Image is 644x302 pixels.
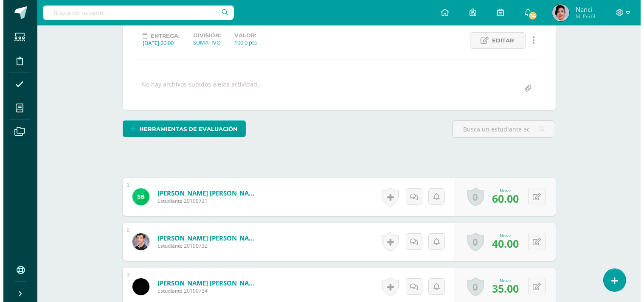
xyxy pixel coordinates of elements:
[449,121,551,137] input: Busca un estudiante aquí...
[154,189,256,197] a: [PERSON_NAME] [PERSON_NAME]
[136,121,234,137] span: Herramientas de evaluación
[154,234,256,242] a: [PERSON_NAME] [PERSON_NAME]
[39,6,231,20] input: Busca un usuario...
[231,32,254,39] label: Valor:
[154,197,256,204] span: Estudiante 20190731
[489,281,515,296] span: 35.00
[549,4,566,21] img: df771cb2c248fc4d80dbd42dee062b28.png
[148,33,177,39] span: Entrega:
[154,242,256,249] span: Estudiante 20190732
[464,277,481,296] a: 0
[190,39,218,46] div: SUMATIVO
[129,188,146,205] img: 75adcf33b40048edf68b31a358d6fabf.png
[119,120,242,137] a: Herramientas de evaluación
[154,279,256,287] a: [PERSON_NAME] [PERSON_NAME]
[489,232,515,238] div: Nota:
[489,191,515,206] span: 60.00
[154,287,256,294] span: Estudiante 20190734
[572,5,592,14] span: Nanci
[138,80,259,97] div: No hay archivos subidos a esta actividad...
[489,277,515,283] div: Nota:
[489,187,515,193] div: Nota:
[129,278,146,295] img: fa3871fd5fcf21650d283b11100dd684.png
[140,39,177,47] div: [DATE] 20:00
[489,33,511,48] span: Editar
[572,13,592,20] span: Mi Perfil
[489,236,515,251] span: 40.00
[231,39,254,46] div: 100.0 pts
[190,32,218,39] label: División:
[464,187,481,207] a: 0
[464,232,481,252] a: 0
[525,11,534,20] span: 34
[129,233,146,250] img: 66c0ed185357e61c7382b84f9c84ef35.png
